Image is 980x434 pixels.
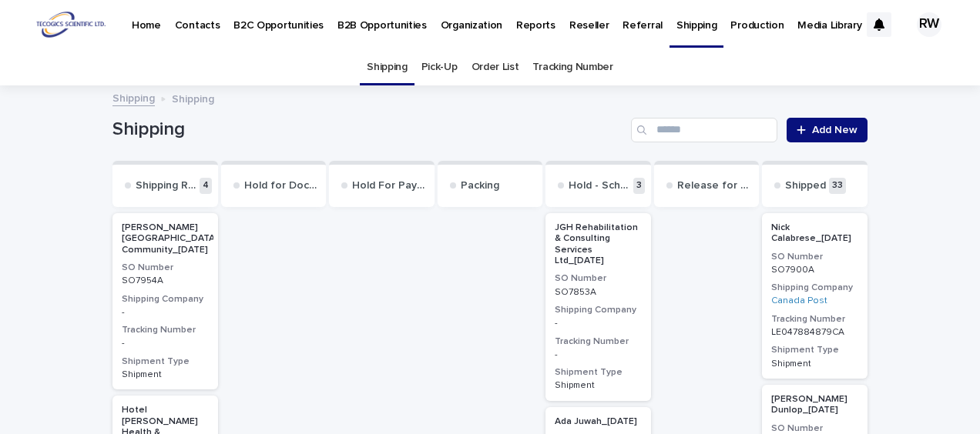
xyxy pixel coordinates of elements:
a: Nick Calabrese_[DATE]SO NumberSO7900AShipping CompanyCanada Post Tracking NumberLE047884879CAShip... [762,213,868,379]
a: Tracking Number [532,49,612,85]
a: JGH Rehabilitation & Consulting Services Ltd_[DATE]SO NumberSO7853AShipping Company-Tracking Numb... [545,213,651,401]
p: - [555,349,642,360]
div: RW [917,12,941,37]
a: Pick-Up [421,49,458,85]
p: Hold For Payment [352,179,428,192]
h3: SO Number [771,251,858,263]
p: Nick Calabrese_[DATE] [771,222,858,245]
h3: Tracking Number [771,313,858,325]
p: Shipping Request [136,179,196,192]
p: Hold for Documentation [244,179,321,192]
p: Shipment [555,380,642,391]
p: - [122,307,209,318]
a: [PERSON_NAME][GEOGRAPHIC_DATA] Community_[DATE]SO NumberSO7954AShipping Company-Tracking Number-S... [112,213,218,390]
h3: Shipment Type [771,344,858,356]
p: [PERSON_NAME][GEOGRAPHIC_DATA] Community_[DATE] [122,222,218,255]
h3: Tracking Number [555,336,642,348]
p: - [122,338,209,349]
p: SO7954A [122,275,209,286]
p: JGH Rehabilitation & Consulting Services Ltd_[DATE] [555,222,642,267]
p: 4 [200,178,212,194]
h3: Shipment Type [555,366,642,379]
a: Shipping [367,49,408,85]
h3: Tracking Number [122,324,209,336]
h3: Shipment Type [122,356,209,368]
p: 3 [633,178,645,194]
h1: Shipping [112,119,625,141]
a: Canada Post [771,295,827,306]
p: LE047884879CA [771,327,858,338]
h3: SO Number [555,272,642,285]
p: Hold - Scheduled Shipment [569,179,630,192]
h3: SO Number [122,262,209,274]
p: Ada Juwah_[DATE] [555,416,637,427]
p: Release for Shipping [677,179,753,192]
span: Add New [812,125,857,135]
a: Add New [787,118,868,142]
a: Shipping [112,88,155,106]
img: l22tfCASryn9SYBzxJ2O [31,9,112,40]
p: SO7900A [771,265,858,275]
p: Shipped [785,179,826,192]
p: Packing [461,179,499,192]
h3: Shipping Company [122,293,209,305]
p: Shipment [771,359,858,369]
p: [PERSON_NAME] Dunlop_[DATE] [771,394,858,416]
p: Shipping [172,89,214,106]
p: Shipment [122,369,209,380]
p: 33 [829,178,846,194]
p: - [555,318,642,329]
p: SO7853A [555,287,642,298]
input: Search [631,118,777,142]
a: Order List [472,49,519,85]
h3: Shipping Company [771,282,858,294]
h3: Shipping Company [555,304,642,316]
